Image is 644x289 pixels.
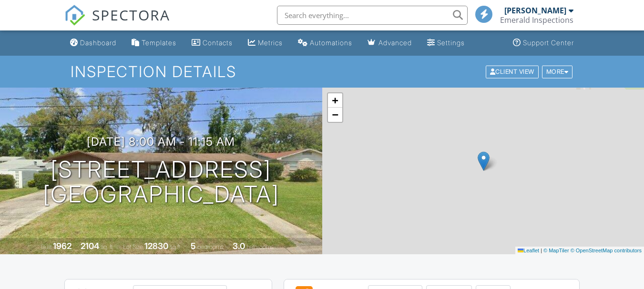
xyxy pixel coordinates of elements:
span: + [332,94,338,106]
div: Settings [437,39,465,47]
div: Metrics [258,39,283,47]
span: SPECTORA [92,5,170,25]
div: Advanced [378,39,412,47]
img: Marker [478,151,490,171]
a: Metrics [244,34,286,52]
div: Automations [310,39,352,47]
img: The Best Home Inspection Software - Spectora [64,5,85,26]
a: Dashboard [66,34,120,52]
div: Templates [142,39,176,47]
div: More [542,65,573,78]
a: © OpenStreetMap contributors [571,248,642,253]
div: Support Center [523,39,574,47]
div: Emerald Inspections [500,15,573,25]
a: Support Center [509,34,578,52]
span: Lot Size [123,243,143,250]
a: Zoom in [328,93,342,108]
a: SPECTORA [64,13,170,33]
span: Built [41,243,51,250]
div: Dashboard [80,39,116,47]
h1: Inspection Details [71,63,573,80]
span: bathrooms [246,243,274,250]
span: sq. ft. [101,243,114,250]
a: Automations (Basic) [294,34,356,52]
span: − [332,109,338,120]
a: Settings [423,34,469,52]
div: Contacts [203,39,233,47]
h1: [STREET_ADDRESS] [GEOGRAPHIC_DATA] [43,157,279,208]
input: Search everything... [277,6,468,25]
span: sq.ft. [170,243,182,250]
div: 1962 [53,241,72,251]
div: 3.0 [233,241,245,251]
div: Client View [486,65,539,78]
a: Advanced [364,34,416,52]
a: Contacts [188,34,236,52]
a: Zoom out [328,108,342,122]
a: Leaflet [518,248,539,253]
a: Client View [485,68,541,75]
h3: [DATE] 8:00 am - 11:15 am [87,135,235,148]
a: © MapTiler [543,248,569,253]
span: | [541,248,542,253]
div: [PERSON_NAME] [504,6,566,15]
a: Templates [128,34,180,52]
div: 12830 [144,241,168,251]
span: bedrooms [197,243,224,250]
div: 2104 [81,241,99,251]
div: 5 [191,241,196,251]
